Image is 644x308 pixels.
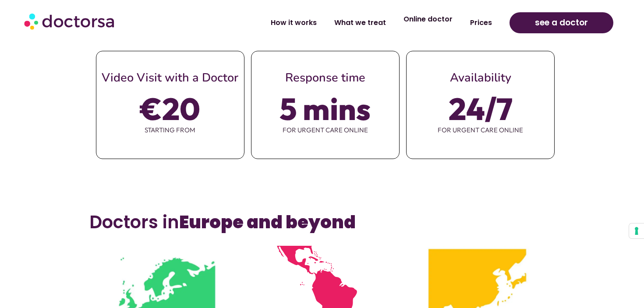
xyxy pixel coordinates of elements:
[96,121,244,139] span: starting from
[629,223,644,238] button: Your consent preferences for tracking technologies
[89,212,555,233] h3: Doctors in
[179,210,356,234] b: Europe and beyond
[326,13,395,33] a: What we treat
[395,9,461,29] a: Online doctor
[449,96,513,121] span: 24/7
[251,121,399,139] span: for urgent care online
[535,16,588,30] span: see a doctor
[285,70,365,86] span: Response time
[450,70,511,86] span: Availability
[407,121,554,139] span: for urgent care online
[510,12,613,33] a: see a doctor
[262,13,326,33] a: How it works
[170,13,501,33] nav: Menu
[461,13,501,33] a: Prices
[140,96,200,121] span: €20
[102,70,238,86] span: Video Visit with a Doctor
[280,96,371,121] span: 5 mins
